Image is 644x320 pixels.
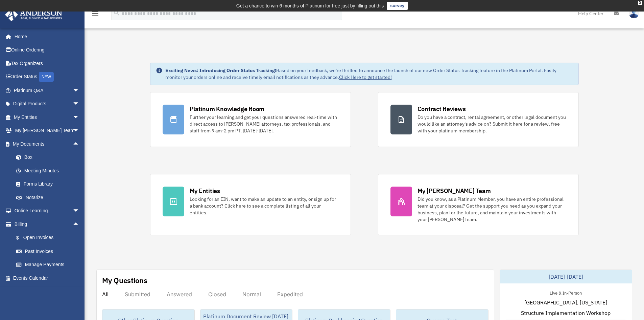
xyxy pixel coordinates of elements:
div: All [102,291,109,298]
a: menu [91,12,99,18]
i: menu [91,9,99,18]
span: arrow_drop_up [73,217,86,231]
a: My [PERSON_NAME] Team Did you know, as a Platinum Member, you have an entire professional team at... [378,174,579,235]
a: Online Learningarrow_drop_down [5,204,90,218]
span: arrow_drop_down [73,124,86,138]
div: Get a chance to win 6 months of Platinum for free just by filling out this [236,2,384,10]
div: Looking for an EIN, want to make an update to an entity, or sign up for a bank account? Click her... [190,196,338,216]
div: Live & In-Person [544,289,587,296]
i: search [113,9,120,17]
a: Past Invoices [9,244,90,258]
a: Billingarrow_drop_up [5,217,90,231]
span: [GEOGRAPHIC_DATA], [US_STATE] [524,298,607,306]
div: NEW [39,72,54,82]
span: $ [20,234,23,242]
div: Based on your feedback, we're thrilled to announce the launch of our new Order Status Tracking fe... [165,67,573,81]
div: Answered [167,291,192,298]
span: Structure Implementation Workshop [521,309,611,317]
div: Contract Reviews [418,105,466,113]
a: Manage Payments [9,258,90,272]
a: My [PERSON_NAME] Teamarrow_drop_down [5,124,90,137]
a: Notarize [9,191,90,204]
span: arrow_drop_down [73,84,86,98]
div: Normal [242,291,261,298]
img: User Pic [629,8,639,18]
a: My Entitiesarrow_drop_down [5,110,90,124]
a: Events Calendar [5,271,90,285]
div: Expedited [277,291,303,298]
a: Digital Productsarrow_drop_down [5,97,90,111]
span: arrow_drop_down [73,97,86,111]
a: Platinum Knowledge Room Further your learning and get your questions answered real-time with dire... [150,92,351,147]
div: Did you know, as a Platinum Member, you have an entire professional team at your disposal? Get th... [418,196,566,223]
div: My Entities [190,187,220,195]
a: Tax Organizers [5,57,90,70]
div: close [638,1,642,5]
div: Submitted [125,291,150,298]
img: Anderson Advisors Platinum Portal [3,8,64,21]
div: Platinum Knowledge Room [190,105,265,113]
span: arrow_drop_down [73,204,86,218]
div: My Questions [102,275,147,285]
a: Forms Library [9,177,90,191]
a: My Entities Looking for an EIN, want to make an update to an entity, or sign up for a bank accoun... [150,174,351,235]
strong: Exciting News: Introducing Order Status Tracking! [165,67,276,73]
a: Online Ordering [5,43,90,57]
div: My [PERSON_NAME] Team [418,187,491,195]
div: Further your learning and get your questions answered real-time with direct access to [PERSON_NAM... [190,114,338,134]
a: Box [9,151,90,164]
a: Home [5,30,86,43]
a: Contract Reviews Do you have a contract, rental agreement, or other legal document you would like... [378,92,579,147]
a: $Open Invoices [9,231,90,245]
span: arrow_drop_up [73,137,86,151]
a: My Documentsarrow_drop_up [5,137,90,151]
a: Platinum Q&Aarrow_drop_down [5,84,90,97]
div: Closed [208,291,226,298]
span: arrow_drop_down [73,110,86,124]
a: Order StatusNEW [5,70,90,84]
a: Meeting Minutes [9,164,90,177]
a: Click Here to get started! [339,74,392,80]
div: [DATE]-[DATE] [500,270,632,283]
div: Do you have a contract, rental agreement, or other legal document you would like an attorney's ad... [418,114,566,134]
a: survey [387,2,408,10]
